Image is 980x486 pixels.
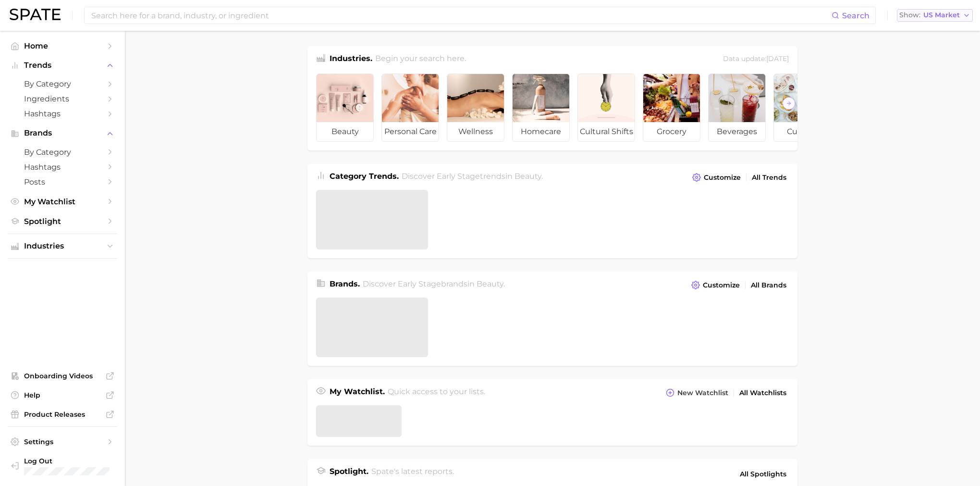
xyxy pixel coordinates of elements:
[752,174,786,182] span: All Trends
[24,457,110,465] span: Log Out
[8,435,117,449] a: Settings
[748,279,789,292] a: All Brands
[8,174,117,189] a: Posts
[24,410,101,419] span: Product Releases
[388,386,485,399] h2: Quick access to your lists.
[8,407,117,422] a: Product Releases
[740,468,786,480] span: All Spotlights
[737,466,789,482] a: All Spotlights
[663,386,731,399] button: New Watchlist
[8,91,117,106] a: Ingredients
[749,171,789,184] a: All Trends
[690,171,743,184] button: Customize
[330,53,372,66] h1: Industries.
[24,372,101,380] span: Onboarding Videos
[24,41,101,50] span: Home
[899,12,920,18] span: Show
[8,38,117,53] a: Home
[24,79,101,88] span: by Category
[577,74,635,142] a: cultural shifts
[8,454,117,479] a: Log out. Currently logged in with e-mail danielle@spate.nyc.
[24,242,101,250] span: Industries
[24,197,101,206] span: My Watchlist
[382,122,439,141] span: personal care
[24,109,101,118] span: Hashtags
[363,279,505,288] span: Discover Early Stage brands in .
[24,217,101,226] span: Spotlight
[24,437,101,446] span: Settings
[10,9,61,20] img: SPATE
[8,76,117,91] a: by Category
[8,239,117,253] button: Industries
[375,53,466,66] h2: Begin your search here.
[512,74,570,142] a: homecare
[371,466,454,482] h2: Spate's latest reports.
[317,122,373,141] span: beauty
[704,174,741,182] span: Customize
[8,58,117,73] button: Trends
[723,53,789,66] div: Data update: [DATE]
[24,94,101,103] span: Ingredients
[24,61,101,70] span: Trends
[783,97,795,110] button: Scroll Right
[8,145,117,160] a: by Category
[402,172,543,181] span: Discover Early Stage trends in .
[709,122,765,141] span: beverages
[643,74,700,142] a: grocery
[330,172,399,181] span: Category Trends .
[24,129,101,137] span: Brands
[751,281,786,289] span: All Brands
[689,278,742,292] button: Customize
[578,122,635,141] span: cultural shifts
[24,162,101,172] span: Hashtags
[708,74,766,142] a: beverages
[773,74,831,142] a: culinary
[8,369,117,383] a: Onboarding Videos
[8,388,117,402] a: Help
[330,386,385,399] h1: My Watchlist.
[330,279,360,288] span: Brands .
[513,122,569,141] span: homecare
[514,172,541,181] span: beauty
[447,122,504,141] span: wellness
[643,122,700,141] span: grocery
[24,148,101,157] span: by Category
[316,74,374,142] a: beauty
[8,106,117,121] a: Hashtags
[381,74,439,142] a: personal care
[8,126,117,140] button: Brands
[24,177,101,187] span: Posts
[8,214,117,229] a: Spotlight
[477,279,503,288] span: beauty
[897,9,973,22] button: ShowUS Market
[447,74,504,142] a: wellness
[737,386,789,399] a: All Watchlists
[677,389,728,397] span: New Watchlist
[923,12,960,18] span: US Market
[703,281,740,289] span: Customize
[8,160,117,174] a: Hashtags
[330,466,368,482] h1: Spotlight.
[774,122,831,141] span: culinary
[8,194,117,209] a: My Watchlist
[739,389,786,397] span: All Watchlists
[90,7,832,24] input: Search here for a brand, industry, or ingredient
[842,11,870,20] span: Search
[24,391,101,399] span: Help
